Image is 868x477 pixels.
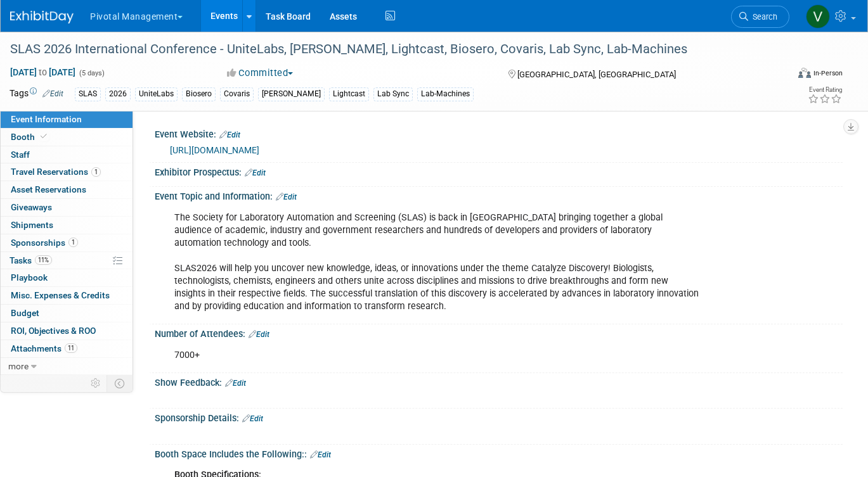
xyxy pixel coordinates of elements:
div: The Society for Laboratory Automation and Screening (SLAS) is back in [GEOGRAPHIC_DATA] bringing ... [165,205,709,320]
div: Booth Space Includes the Following:: [155,445,843,461]
div: SLAS 2026 International Conference - UniteLabs, [PERSON_NAME], Lightcast, Biosero, Covaris, Lab S... [6,38,772,61]
div: Covaris [220,87,254,101]
span: (5 days) [78,69,105,77]
a: Edit [242,414,263,423]
a: Playbook [1,269,133,286]
span: 11 [65,343,77,353]
div: In-Person [813,68,843,78]
div: 2026 [105,87,131,101]
a: Tasks11% [1,252,133,269]
span: more [8,361,29,371]
a: Shipments [1,217,133,234]
span: [DATE] [DATE] [10,67,76,78]
img: ExhibitDay [10,11,74,23]
button: Committed [223,67,298,80]
span: Budget [11,308,39,318]
div: Event Topic and Information: [155,187,843,203]
a: Sponsorships1 [1,234,133,251]
a: Edit [225,379,246,388]
span: Search [748,12,777,22]
a: Budget [1,305,133,322]
div: Event Website: [155,125,843,141]
span: 1 [91,167,101,177]
span: Playbook [11,272,48,283]
div: 7000+ [165,343,709,368]
i: Booth reservation complete [41,133,47,140]
a: more [1,358,133,375]
div: Exhibitor Prospectus: [155,163,843,179]
span: [GEOGRAPHIC_DATA], [GEOGRAPHIC_DATA] [517,70,676,79]
span: to [37,67,49,77]
span: Travel Reservations [11,167,101,177]
a: Event Information [1,111,133,128]
a: Attachments11 [1,340,133,357]
td: Personalize Event Tab Strip [85,375,107,391]
div: Lab Sync [373,87,413,101]
a: Staff [1,146,133,163]
span: ROI, Objectives & ROO [11,326,96,336]
span: Attachments [11,343,77,353]
div: Lightcast [329,87,369,101]
a: Edit [310,450,331,459]
span: Event Information [11,114,82,124]
div: Event Format [720,66,843,85]
a: Giveaways [1,199,133,216]
div: Number of Attendees: [155,324,843,341]
a: Edit [42,89,63,98]
div: Show Feedback: [155,373,843,390]
img: Format-Inperson.png [798,68,811,78]
span: Booth [11,132,49,142]
td: Tags [10,87,63,101]
a: Travel Reservations1 [1,163,133,181]
a: Misc. Expenses & Credits [1,287,133,304]
a: Booth [1,129,133,146]
div: Event Rating [808,87,842,93]
div: UniteLabs [135,87,178,101]
span: Tasks [10,255,52,265]
span: Misc. Expenses & Credits [11,290,110,300]
span: Shipments [11,220,53,230]
span: Staff [11,149,30,160]
span: Sponsorships [11,238,78,248]
div: SLAS [75,87,101,101]
span: 11% [35,255,52,265]
span: 1 [68,238,78,247]
a: Edit [276,193,297,201]
div: Lab-Machines [417,87,474,101]
div: [PERSON_NAME] [258,87,325,101]
a: Edit [249,330,269,339]
a: Edit [245,169,266,177]
td: Toggle Event Tabs [107,375,133,391]
div: Biosero [182,87,216,101]
a: Search [731,6,789,28]
a: Asset Reservations [1,181,133,198]
a: ROI, Objectives & ROO [1,322,133,340]
span: Asset Reservations [11,184,86,194]
span: Giveaways [11,202,52,212]
a: [URL][DOMAIN_NAME] [170,145,259,155]
a: Edit [219,130,240,139]
img: Valerie Weld [806,4,830,29]
div: Sponsorship Details: [155,409,843,425]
